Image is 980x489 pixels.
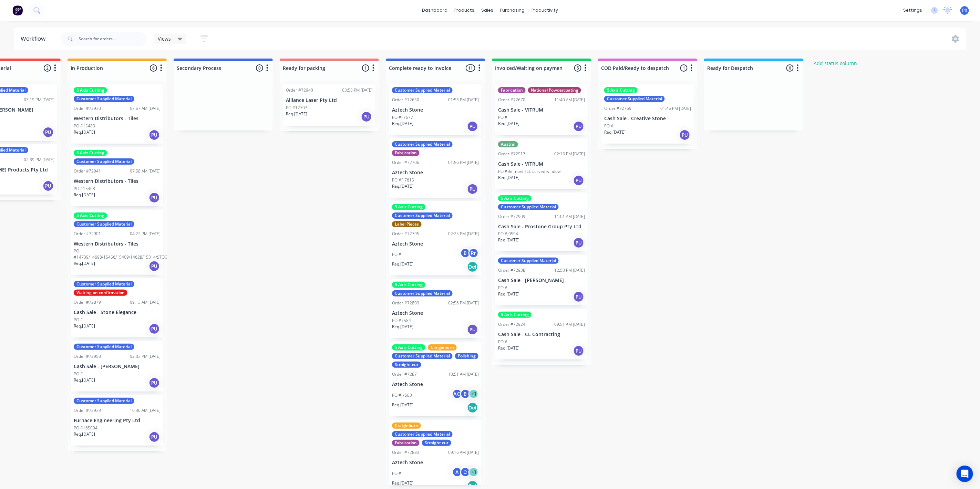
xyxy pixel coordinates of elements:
div: PU [467,184,478,195]
div: 5 Axis Cutting [392,282,425,288]
div: B [460,389,471,399]
p: Req. [DATE] [392,324,413,330]
p: PO # [498,114,507,121]
p: Req. [DATE] [74,129,95,135]
div: Austral [498,141,518,147]
div: 5 Axis Cutting [74,150,107,156]
div: Customer Supplied MaterialOrder #7265001:53 PM [DATE]Aztech StonePO #F7577Req.[DATE]PU [389,84,482,135]
p: Req. [DATE] [392,480,413,486]
p: Req. [DATE] [74,431,95,437]
div: purchasing [497,5,528,15]
p: PO # [74,317,83,323]
p: PO #14739/14698/15456/15409/14628/15314/STOCK [74,248,169,260]
p: Req. [DATE] [498,121,519,127]
div: 02:25 PM [DATE] [448,231,479,237]
div: PU [361,111,372,122]
p: Western Distributors - Tiles [74,116,161,122]
p: Req. [DATE] [498,237,519,243]
div: 02:03 PM [DATE] [130,353,161,360]
div: PU [573,345,584,356]
div: 5 Axis CuttingOrder #7292409:51 AM [DATE]Cash Sale - CL ContractingPO #Req.[DATE]PU [495,309,588,360]
div: Workflow [21,35,49,43]
div: Order #72706 [392,159,419,166]
div: Craigieburn [392,423,421,429]
div: Order #72871 [392,371,419,377]
div: Rr [468,248,479,258]
p: PO #12707 [286,105,307,111]
p: PO # [74,371,83,377]
div: 10:51 AM [DATE] [448,371,479,377]
div: Order #72795 [392,231,419,237]
p: PO #15468 [74,186,95,192]
div: Customer Supplied MaterialWaiting on confirmationOrder #7287909:13 AM [DATE]Cash Sale - Stone Ele... [71,278,163,337]
img: Factory [12,5,23,15]
div: Craigieburn [428,344,457,351]
div: 01:56 PM [DATE] [448,159,479,166]
p: PO # [498,285,507,291]
div: Order #72917 [498,151,525,157]
p: Cash Sale - [PERSON_NAME] [74,364,161,370]
div: Label Pieces [392,221,422,227]
div: PU [149,261,160,272]
p: Cash Sale - Creative Stone [604,116,691,122]
p: Aztech Stone [392,107,479,113]
p: Req. [DATE] [498,291,519,297]
div: Fabrication [392,440,420,446]
div: Order #72909 [498,214,525,220]
div: Customer Supplied Material [74,344,134,350]
div: 5 Axis CuttingCraigieburnCustomer Supplied MaterialPolishingStraight cutOrder #7287110:51 AM [DAT... [389,342,482,416]
p: PO #F7577 [392,114,413,121]
div: Order #7294003:58 PM [DATE]Alliance Laser Pty LtdPO #12707Req.[DATE]PU [283,84,375,126]
div: 09:51 AM [DATE] [554,321,585,327]
div: 10:36 AM [DATE] [130,407,161,414]
div: 09:16 AM [DATE] [448,449,479,456]
div: Order #72809 [392,300,419,306]
div: 04:22 PM [DATE] [130,231,161,237]
div: Customer Supplied Material [74,221,134,227]
div: Straight cut [392,362,421,368]
p: PO # [498,339,507,345]
p: Alliance Laser Pty Ltd [286,97,373,103]
div: Customer Supplied MaterialOrder #7293310:36 AM [DATE]Furnace Engineering Pty LtdPO #165094Req.[DA... [71,395,163,446]
div: 11:40 AM [DATE] [554,97,585,103]
p: Cash Sale - CL Contracting [498,332,585,337]
div: 5 Axis CuttingCustomer Supplied MaterialOrder #7294107:58 AM [DATE]Western Distributors - TilesPO... [71,147,163,206]
a: dashboard [419,5,451,15]
div: 5 Axis Cutting [74,87,107,93]
div: Del [467,402,478,413]
p: PO #F 7615 [392,177,414,183]
div: FabricationNational PowdercoatingOrder #7267011:40 AM [DATE]Cash Sale - VITRUMPO #Req.[DATE]PU [495,84,588,135]
div: PU [679,129,690,141]
p: PO # [604,123,613,129]
p: Western Distributors - Tiles [74,241,161,247]
div: Customer Supplied Material [74,158,134,165]
div: Order #72940 [286,87,313,93]
div: Customer Supplied Material [392,431,453,437]
div: settings [900,5,926,15]
p: Aztech Stone [392,310,479,316]
div: 5 Axis CuttingCustomer Supplied MaterialOrder #7280902:56 PM [DATE]Aztech StonePO #7584Req.[DATE]PU [389,279,482,338]
p: PO #J0594 [498,231,518,237]
p: Cash Sale - Stone Elegance [74,310,161,315]
div: Order #72769 [604,105,631,112]
p: Req. [DATE] [392,402,413,408]
p: Req. [DATE] [392,183,413,189]
p: Req. [DATE] [74,192,95,198]
p: Req. [DATE] [604,129,626,135]
p: Aztech Stone [392,241,479,247]
div: 5 Axis CuttingCustomer Supplied MaterialOrder #7276901:45 PM [DATE]Cash Sale - Creative StonePO #... [601,84,694,144]
div: Customer Supplied MaterialOrder #7293812:50 PM [DATE]Cash Sale - [PERSON_NAME]PO #Req.[DATE]PU [495,255,588,305]
div: Customer Supplied Material [392,212,453,219]
div: 5 Axis CuttingCustomer Supplied MaterialOrder #7290911:01 AM [DATE]Cash Sale - Prostone Group Pty... [495,193,588,252]
div: Customer Supplied Material [74,398,134,404]
p: Req. [DATE] [74,260,95,267]
p: Req. [DATE] [74,377,95,383]
div: C [460,467,471,477]
div: PU [149,192,160,203]
button: Add status column [810,59,861,68]
div: Customer Supplied Material [392,290,453,296]
div: 5 Axis Cutting [392,344,425,351]
div: PU [149,377,160,388]
p: Req. [DATE] [286,111,307,117]
div: 12:50 PM [DATE] [554,267,585,273]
